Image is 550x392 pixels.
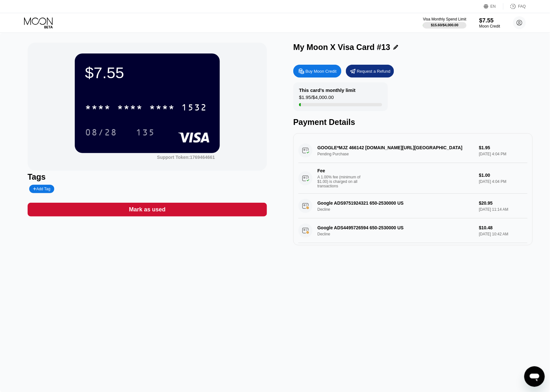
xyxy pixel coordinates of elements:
[503,3,526,10] div: FAQ
[157,155,215,160] div: Support Token: 1769464661
[479,17,500,24] div: $7.55
[299,87,356,93] div: This card’s monthly limit
[181,103,207,113] div: 1532
[479,17,500,29] div: $7.55Moon Credit
[80,124,122,140] div: 08/28
[293,118,533,127] div: Payment Details
[298,163,528,194] div: FeeA 1.00% fee (minimum of $1.00) is charged on all transactions$1.00[DATE] 4:04 PM
[491,4,496,9] div: EN
[479,24,500,29] div: Moon Credit
[305,69,337,74] div: Buy Moon Credit
[479,173,528,178] div: $1.00
[357,69,391,74] div: Request a Refund
[299,94,334,103] div: $1.95 / $4,000.00
[484,3,503,10] div: EN
[131,124,160,140] div: 135
[293,43,390,52] div: My Moon X Visa Card #13
[28,203,267,216] div: Mark as used
[317,175,365,188] div: A 1.00% fee (minimum of $1.00) is charged on all transactions
[346,65,394,78] div: Request a Refund
[85,128,117,138] div: 08/28
[136,128,155,138] div: 135
[293,65,341,78] div: Buy Moon Credit
[29,185,54,193] div: Add Tag
[28,172,267,182] div: Tags
[317,168,362,173] div: Fee
[518,4,526,9] div: FAQ
[423,17,466,21] div: Visa Monthly Spend Limit
[33,187,50,191] div: Add Tag
[85,64,210,82] div: $7.55
[479,179,528,184] div: [DATE] 4:04 PM
[423,17,466,29] div: Visa Monthly Spend Limit$15.60/$4,000.00
[129,206,166,213] div: Mark as used
[157,155,215,160] div: Support Token:1769464661
[524,366,545,387] iframe: Nút để khởi chạy cửa sổ nhắn tin
[431,23,459,27] div: $15.60 / $4,000.00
